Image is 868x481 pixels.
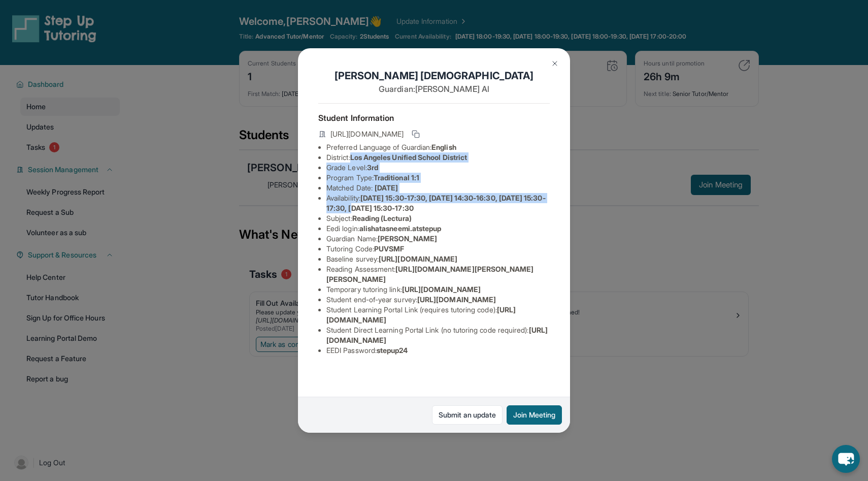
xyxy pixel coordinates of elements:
[402,285,481,294] span: [URL][DOMAIN_NAME]
[326,194,546,212] span: [DATE] 15:30-17:30, [DATE] 14:30-16:30, [DATE] 15:30-17:30, [DATE] 15:30-17:30
[326,325,550,345] li: Student Direct Learning Portal Link (no tutoring code required) :
[326,163,550,173] li: Grade Level:
[326,254,550,264] li: Baseline survey :
[326,142,550,152] li: Preferred Language of Guardian:
[379,254,457,263] span: [URL][DOMAIN_NAME]
[352,214,412,222] span: Reading (Lectura)
[326,152,550,163] li: District:
[326,284,550,295] li: Temporary tutoring link :
[375,183,398,192] span: [DATE]
[326,234,550,244] li: Guardian Name :
[832,445,860,473] button: chat-button
[326,305,550,325] li: Student Learning Portal Link (requires tutoring code) :
[318,69,550,83] h1: [PERSON_NAME] [DEMOGRAPHIC_DATA]
[431,143,456,151] span: English
[374,173,419,182] span: Traditional 1:1
[326,193,550,213] li: Availability:
[378,234,437,243] span: [PERSON_NAME]
[410,128,422,140] button: Copy link
[326,345,550,356] li: EEDI Password :
[350,153,467,162] span: Los Angeles Unified School District
[330,129,404,139] span: [URL][DOMAIN_NAME]
[318,83,550,95] p: Guardian: [PERSON_NAME] Al
[326,295,550,305] li: Student end-of-year survey :
[326,213,550,223] li: Subject :
[432,405,503,425] a: Submit an update
[507,405,562,425] button: Join Meeting
[551,59,559,68] img: Close Icon
[359,224,442,233] span: alishatasneemi.atstepup
[417,295,496,304] span: [URL][DOMAIN_NAME]
[374,244,404,253] span: PUVSMF
[326,173,550,183] li: Program Type:
[326,183,550,193] li: Matched Date:
[326,244,550,254] li: Tutoring Code :
[326,223,550,234] li: Eedi login :
[318,112,550,124] h4: Student Information
[377,346,408,355] span: stepup24
[367,163,378,172] span: 3rd
[326,265,534,283] span: [URL][DOMAIN_NAME][PERSON_NAME][PERSON_NAME]
[326,264,550,284] li: Reading Assessment :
